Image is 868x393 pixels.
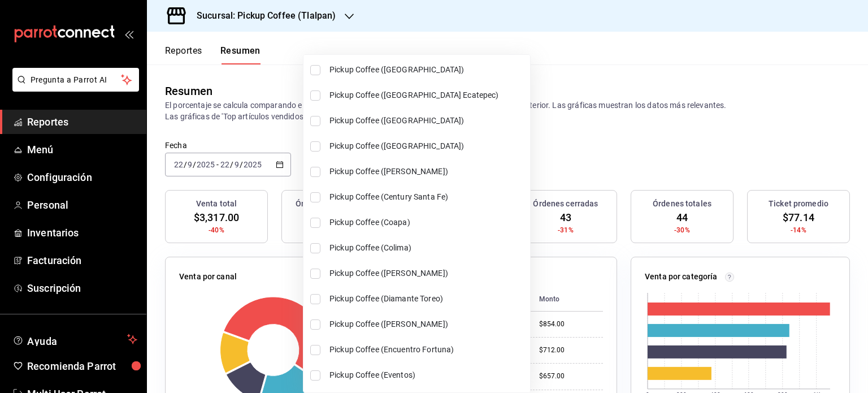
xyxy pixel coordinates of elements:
span: Pickup Coffee (Coapa) [329,217,526,228]
span: Pickup Coffee ([GEOGRAPHIC_DATA] Ecatepec) [329,89,526,101]
span: Pickup Coffee (Diamante Toreo) [329,293,526,305]
span: Pickup Coffee ([GEOGRAPHIC_DATA]) [329,64,526,76]
span: Pickup Coffee ([PERSON_NAME]) [329,267,526,279]
span: Pickup Coffee (Eventos) [329,369,526,381]
span: Pickup Coffee (Colima) [329,242,526,254]
span: Pickup Coffee ([GEOGRAPHIC_DATA]) [329,140,526,152]
span: Pickup Coffee ([PERSON_NAME]) [329,318,526,330]
span: Pickup Coffee (Encuentro Fortuna) [329,344,526,356]
span: Pickup Coffee (Century Santa Fe) [329,191,526,203]
span: Pickup Coffee ([GEOGRAPHIC_DATA]) [329,115,526,127]
span: Pickup Coffee ([PERSON_NAME]) [329,166,526,178]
